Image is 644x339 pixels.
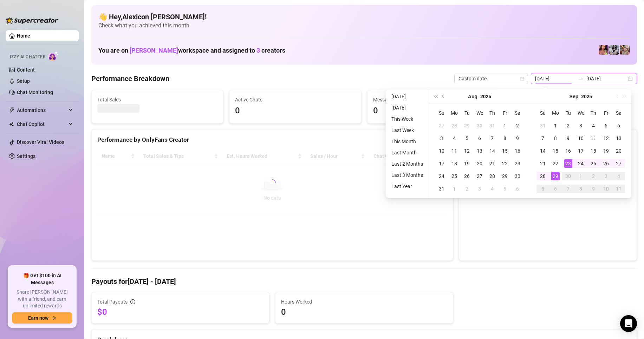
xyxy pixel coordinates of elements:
[612,132,625,145] td: 2025-09-13
[577,121,585,130] div: 3
[17,119,67,130] span: Chat Copilot
[581,89,592,104] button: Choose a year
[574,170,587,182] td: 2025-10-01
[587,170,600,182] td: 2025-10-02
[612,157,625,170] td: 2025-09-27
[539,134,547,142] div: 7
[551,134,560,142] div: 8
[600,170,612,182] td: 2025-10-03
[473,182,486,195] td: 2025-09-03
[475,147,484,155] div: 13
[578,76,584,81] span: to
[486,182,499,195] td: 2025-09-04
[577,147,585,155] div: 17
[432,89,440,104] button: Last year (Control + left)
[458,73,524,84] span: Custom date
[389,171,426,179] li: Last 3 Months
[589,185,598,193] div: 9
[612,145,625,157] td: 2025-09-20
[17,89,53,95] a: Chat Monitoring
[612,182,625,195] td: 2025-10-11
[577,134,585,142] div: 10
[511,182,524,195] td: 2025-09-06
[448,157,461,170] td: 2025-08-18
[435,107,448,119] th: Su
[488,147,496,155] div: 14
[256,47,260,54] span: 3
[612,170,625,182] td: 2025-10-04
[499,145,511,157] td: 2025-08-15
[499,157,511,170] td: 2025-08-22
[574,182,587,195] td: 2025-10-08
[600,157,612,170] td: 2025-09-26
[499,132,511,145] td: 2025-08-08
[614,147,623,155] div: 20
[602,121,610,130] div: 5
[435,182,448,195] td: 2025-08-31
[437,121,446,130] div: 27
[97,96,217,104] span: Total Sales
[437,134,446,142] div: 3
[539,121,547,130] div: 31
[475,159,484,168] div: 20
[562,170,574,182] td: 2025-09-30
[97,135,447,145] div: Performance by OnlyFans Creator
[499,119,511,132] td: 2025-08-01
[549,145,562,157] td: 2025-09-15
[600,107,612,119] th: Fr
[501,172,509,180] div: 29
[461,157,473,170] td: 2025-08-19
[488,121,496,130] div: 31
[435,170,448,182] td: 2025-08-24
[587,182,600,195] td: 2025-10-09
[450,159,458,168] div: 18
[281,298,447,306] span: Hours Worked
[602,147,610,155] div: 19
[475,172,484,180] div: 27
[600,145,612,157] td: 2025-09-19
[614,185,623,193] div: 11
[435,132,448,145] td: 2025-08-03
[578,76,584,81] span: swap-right
[468,89,477,104] button: Choose a month
[488,159,496,168] div: 21
[551,121,560,130] div: 1
[602,185,610,193] div: 10
[539,185,547,193] div: 5
[461,119,473,132] td: 2025-07-29
[536,157,549,170] td: 2025-09-21
[511,145,524,157] td: 2025-08-16
[461,132,473,145] td: 2025-08-05
[437,159,446,168] div: 17
[499,107,511,119] th: Fr
[499,170,511,182] td: 2025-08-29
[574,119,587,132] td: 2025-09-03
[562,107,574,119] th: Tu
[98,22,630,29] span: Check what you achieved this month
[587,132,600,145] td: 2025-09-11
[17,153,35,159] a: Settings
[620,45,630,55] img: Anna
[549,132,562,145] td: 2025-09-08
[536,132,549,145] td: 2025-09-07
[461,182,473,195] td: 2025-09-02
[51,315,56,320] span: arrow-right
[389,104,426,112] li: [DATE]
[549,157,562,170] td: 2025-09-22
[12,272,72,286] span: 🎁 Get $100 in AI Messages
[562,157,574,170] td: 2025-09-23
[488,185,496,193] div: 4
[440,89,447,104] button: Previous month (PageUp)
[461,145,473,157] td: 2025-08-12
[513,147,522,155] div: 16
[91,74,169,84] h4: Performance Breakdown
[488,134,496,142] div: 7
[536,170,549,182] td: 2025-09-28
[475,134,484,142] div: 6
[473,170,486,182] td: 2025-08-27
[549,170,562,182] td: 2025-09-29
[473,132,486,145] td: 2025-08-06
[486,119,499,132] td: 2025-07-31
[577,159,585,168] div: 24
[475,185,484,193] div: 3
